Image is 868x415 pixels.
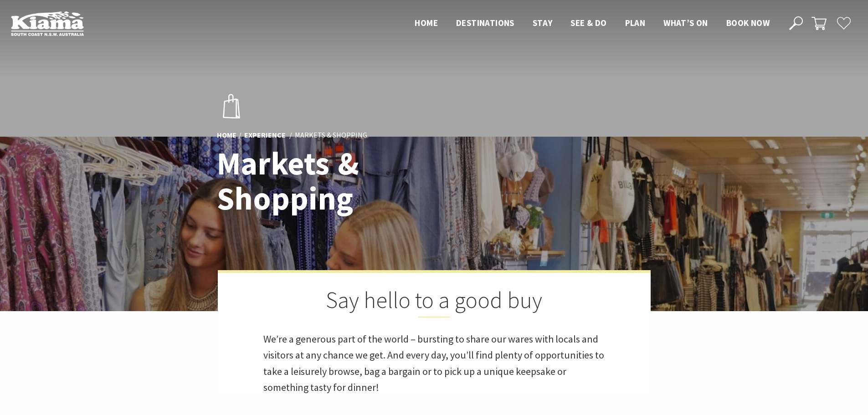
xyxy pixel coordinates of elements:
li: Markets & Shopping [295,129,367,141]
a: Home [217,130,236,140]
span: Plan [625,17,646,28]
span: Destinations [456,17,514,28]
span: Home [415,17,438,28]
img: Kiama Logo [11,11,84,36]
span: What’s On [663,17,708,28]
nav: Main Menu [406,16,779,31]
h2: Say hello to a good buy [263,287,605,318]
a: Experience [244,130,286,140]
p: We’re a generous part of the world – bursting to share our wares with locals and visitors at any ... [263,331,605,395]
span: Book now [726,17,770,28]
span: Stay [533,17,553,28]
h1: Markets & Shopping [217,146,474,216]
span: See & Do [570,17,606,28]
